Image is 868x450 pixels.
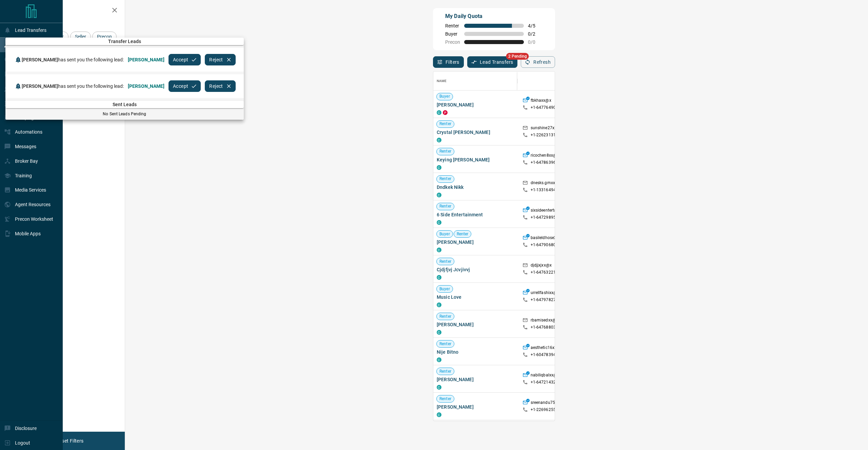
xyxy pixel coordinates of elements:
button: Accept [169,54,201,65]
button: Reject [205,54,235,65]
button: Accept [169,80,201,92]
span: Sent Leads [5,102,244,107]
span: [PERSON_NAME] [128,57,164,62]
span: [PERSON_NAME] [22,57,58,62]
span: has sent you the following lead: [22,83,124,89]
p: No Sent Leads Pending [5,111,244,117]
span: Transfer Leads [5,39,244,44]
button: Reject [205,80,235,92]
span: [PERSON_NAME] [128,83,164,89]
span: [PERSON_NAME] [22,83,58,89]
span: has sent you the following lead: [22,57,124,62]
